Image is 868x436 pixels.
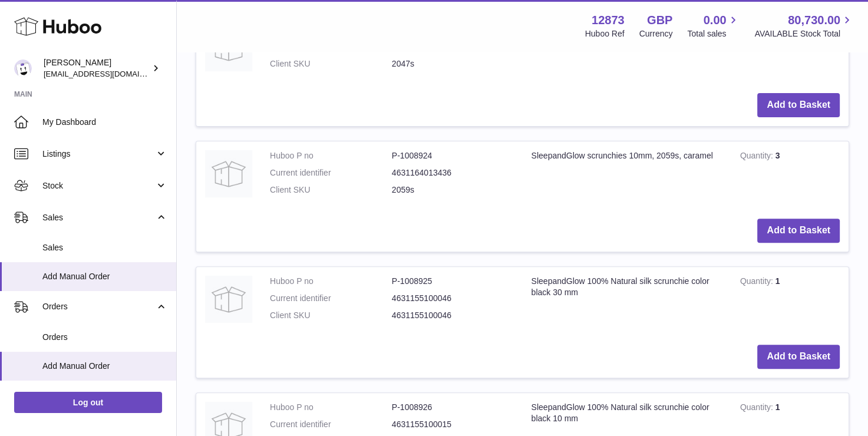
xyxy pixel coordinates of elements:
[392,293,514,304] dd: 4631155100046
[392,150,514,161] dd: P-1008924
[42,212,155,223] span: Sales
[44,57,150,80] div: [PERSON_NAME]
[788,12,840,28] span: 80,730.00
[392,167,514,179] dd: 4631164013436
[392,58,514,70] dd: 2047s
[740,402,775,415] strong: Quantity
[270,293,392,304] dt: Current identifier
[757,345,840,369] button: Add to Basket
[392,184,514,196] dd: 2059s
[687,28,740,39] span: Total sales
[639,28,673,39] div: Currency
[754,28,854,39] span: AVAILABLE Stock Total
[687,12,740,39] a: 0.00 Total sales
[270,419,392,430] dt: Current identifier
[42,148,155,160] span: Listings
[42,361,167,372] span: Add Manual Order
[592,12,625,28] strong: 12873
[270,276,392,287] dt: Huboo P no
[757,93,840,117] button: Add to Basket
[44,69,173,78] span: [EMAIL_ADDRESS][DOMAIN_NAME]
[42,242,167,253] span: Sales
[740,276,775,289] strong: Quantity
[14,392,162,413] a: Log out
[270,184,392,196] dt: Client SKU
[740,151,775,163] strong: Quantity
[731,267,849,336] td: 1
[42,117,167,128] span: My Dashboard
[523,267,731,336] td: SleepandGlow 100% Natural silk scrunchie color black 30 mm
[731,141,849,210] td: 3
[523,141,731,210] td: SleepandGlow scrunchies 10mm, 2059s, caramel
[270,58,392,70] dt: Client SKU
[205,150,252,197] img: SleepandGlow scrunchies 10mm, 2059s, caramel
[270,167,392,179] dt: Current identifier
[205,276,252,323] img: SleepandGlow 100% Natural silk scrunchie color black 30 mm
[42,271,167,282] span: Add Manual Order
[42,301,155,312] span: Orders
[757,219,840,243] button: Add to Basket
[42,180,155,191] span: Stock
[647,12,672,28] strong: GBP
[392,310,514,321] dd: 4631155100046
[754,12,854,39] a: 80,730.00 AVAILABLE Stock Total
[14,60,32,77] img: tikhon.oleinikov@sleepandglow.com
[704,12,727,28] span: 0.00
[392,419,514,430] dd: 4631155100015
[270,310,392,321] dt: Client SKU
[270,150,392,161] dt: Huboo P no
[270,402,392,413] dt: Huboo P no
[42,332,167,343] span: Orders
[392,402,514,413] dd: P-1008926
[392,276,514,287] dd: P-1008925
[585,28,625,39] div: Huboo Ref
